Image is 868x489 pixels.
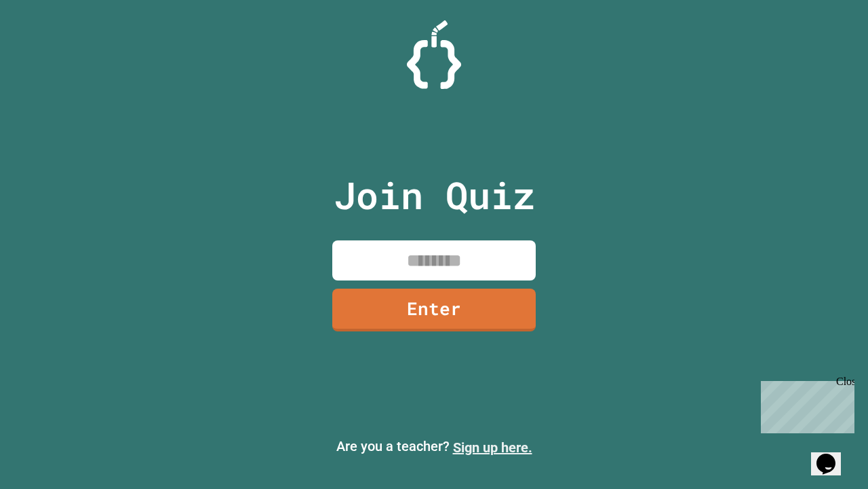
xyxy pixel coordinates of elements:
p: Join Quiz [334,167,535,223]
iframe: chat widget [811,435,854,475]
p: Are you a teacher? [11,436,857,458]
img: Logo.svg [407,20,461,89]
div: Chat with us now!Close [5,5,94,86]
a: Sign up here. [453,439,532,456]
a: Enter [332,289,536,331]
iframe: chat widget [755,376,854,433]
